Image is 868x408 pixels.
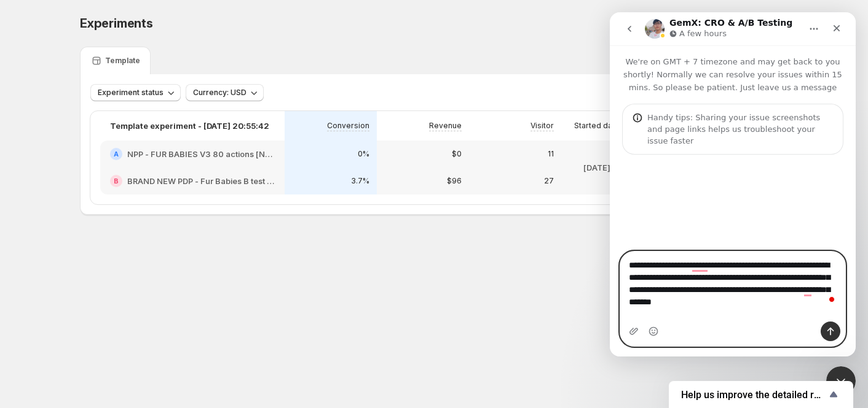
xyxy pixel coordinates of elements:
p: [DATE] [583,161,610,174]
h2: B [114,177,119,185]
p: 27 [544,176,554,186]
span: Experiment status [98,88,164,98]
p: Conversion [327,121,369,131]
iframe: Intercom live chat [610,12,856,356]
p: Revenue [429,121,462,131]
p: 11 [548,149,554,159]
p: $96 [447,176,462,186]
span: Help us improve the detailed report for A/B campaigns [681,389,826,401]
p: 3.7% [351,176,369,186]
p: Visitor [531,121,554,131]
h2: NPP - FUR BABIES V3 80 actions [NEW LAYOUT 2025] [127,148,275,160]
p: Template experiment - [DATE] 20:55:42 [110,120,269,132]
button: Show survey - Help us improve the detailed report for A/B campaigns [681,387,841,402]
button: Currency: USD [186,84,264,101]
p: $0 [452,149,462,159]
button: Experiment status [90,84,181,101]
p: 0% [358,149,369,159]
span: Currency: USD [193,88,247,98]
iframe: Intercom live chat [826,366,856,396]
p: Started date [574,121,620,131]
p: Template [105,56,140,66]
h2: A [114,150,119,158]
h2: BRAND NEW PDP - Fur Babies B test [DATE] [127,175,275,187]
span: Experiments [80,16,153,31]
